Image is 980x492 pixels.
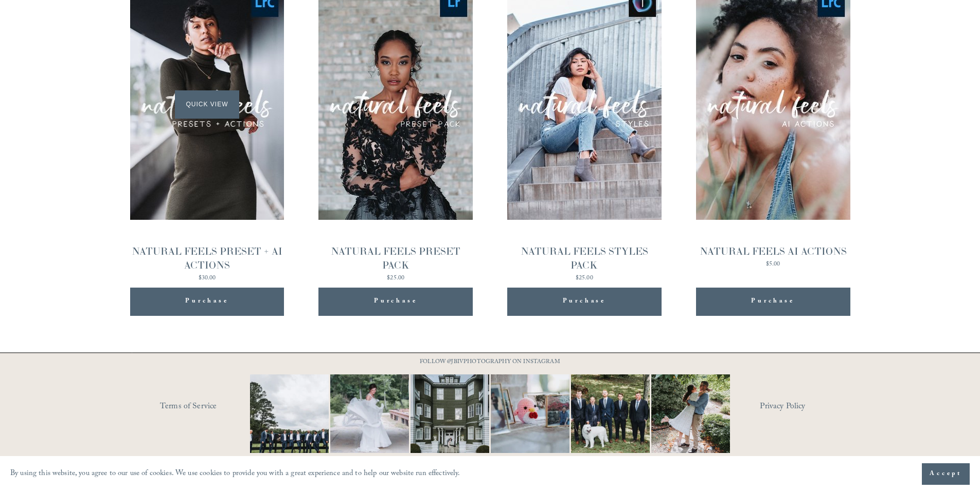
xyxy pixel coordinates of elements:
[175,90,239,119] span: Quick View
[551,374,670,453] img: Happy #InternationalDogDay to all the pups who have made wedding days, engagement sessions, and p...
[700,261,847,268] div: $5.00
[507,288,662,316] button: Purchase
[160,399,280,415] a: Terms of Service
[374,295,417,308] span: Purchase
[399,374,501,453] img: Wideshots aren't just &quot;nice to have,&quot; they're a wedding day essential! 🙌 #Wideshotwedne...
[130,288,284,316] button: Purchase
[318,244,473,272] div: NATURAL FEELS PRESET PACK
[751,295,794,308] span: Purchase
[696,288,850,316] button: Purchase
[563,295,606,308] span: Purchase
[507,244,662,272] div: NATURAL FEELS STYLES PACK
[651,362,730,466] img: It&rsquo;s that time of year where weddings and engagements pick up and I get the joy of capturin...
[230,374,349,453] img: Definitely, not your typical #WideShotWednesday moment. It&rsquo;s all about the suits, the smile...
[318,275,473,281] div: $25.00
[130,244,284,272] div: NATURAL FEELS PRESET + AI ACTIONS
[10,467,460,482] p: By using this website, you agree to our use of cookies. We use cookies to provide you with a grea...
[311,374,429,453] img: Not every photo needs to be perfectly still, sometimes the best ones are the ones that feel like ...
[700,244,847,258] div: NATURAL FEELS AI ACTIONS
[922,463,970,485] button: Accept
[930,469,962,479] span: Accept
[130,275,284,281] div: $30.00
[318,288,473,316] button: Purchase
[400,357,580,368] p: FOLLOW @JBIVPHOTOGRAPHY ON INSTAGRAM
[471,374,590,453] img: This has got to be one of the cutest detail shots I've ever taken for a wedding! 📷 @thewoobles #I...
[507,275,662,281] div: $25.00
[760,399,850,415] a: Privacy Policy
[185,295,228,308] span: Purchase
